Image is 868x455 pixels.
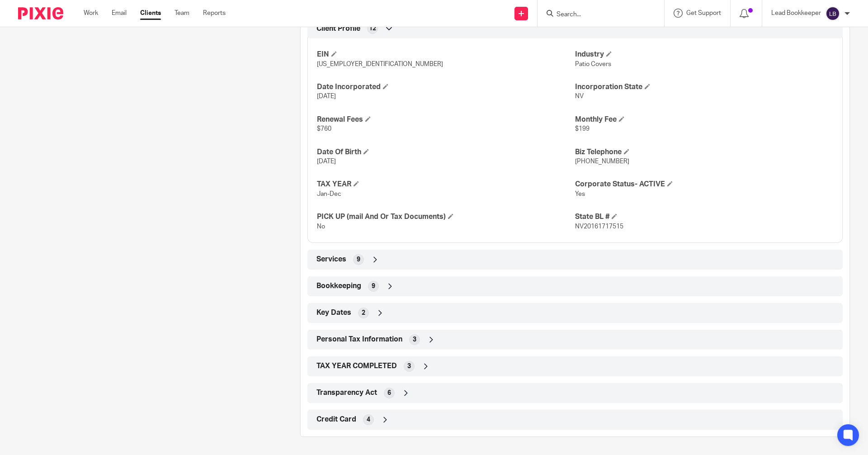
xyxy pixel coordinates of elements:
span: TAX YEAR COMPLETED [316,361,397,371]
span: Get Support [686,10,721,16]
span: [US_EMPLOYER_IDENTIFICATION_NUMBER] [317,61,443,67]
span: 4 [367,415,370,424]
span: Jan-Dec [317,191,341,197]
span: Key Dates [316,308,351,318]
span: 12 [369,24,376,33]
span: 9 [357,255,360,264]
h4: Monthly Fee [575,115,833,124]
h4: Incorporation State [575,82,833,92]
a: Team [175,9,189,18]
span: $760 [317,126,331,132]
span: 6 [387,389,391,398]
span: Patio Covers [575,61,611,67]
span: [DATE] [317,93,336,100]
h4: Date Incorporated [317,82,575,92]
h4: PICK UP (mail And Or Tax Documents) [317,212,575,222]
h4: Industry [575,50,833,59]
span: $199 [575,126,590,132]
span: [PHONE_NUMBER] [575,158,629,165]
img: Pixie [18,7,63,19]
a: Reports [203,9,226,18]
h4: Date Of Birth [317,147,575,157]
a: Work [84,9,98,18]
span: Yes [575,191,585,197]
span: Transparency Act [316,388,377,398]
span: Services [316,255,346,264]
span: 3 [413,335,416,344]
h4: State BL # [575,212,833,222]
h4: Biz Telephone [575,147,833,157]
img: svg%3E [826,6,840,21]
span: [DATE] [317,158,336,165]
span: 2 [362,308,365,318]
span: Credit Card [316,415,356,424]
input: Search [556,11,637,19]
span: NV [575,93,584,100]
span: Client Profile [316,24,360,33]
span: 9 [372,282,375,291]
span: NV20161717515 [575,223,623,230]
span: Bookkeeping [316,281,361,291]
h4: Renewal Fees [317,115,575,124]
span: 3 [407,362,411,371]
h4: TAX YEAR [317,180,575,189]
h4: EIN [317,50,575,59]
a: Clients [140,9,161,18]
a: Email [112,9,127,18]
h4: Corporate Status- ACTIVE [575,180,833,189]
span: No [317,223,325,230]
span: Personal Tax Information [316,335,402,344]
p: Lead Bookkeeper [771,9,821,18]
